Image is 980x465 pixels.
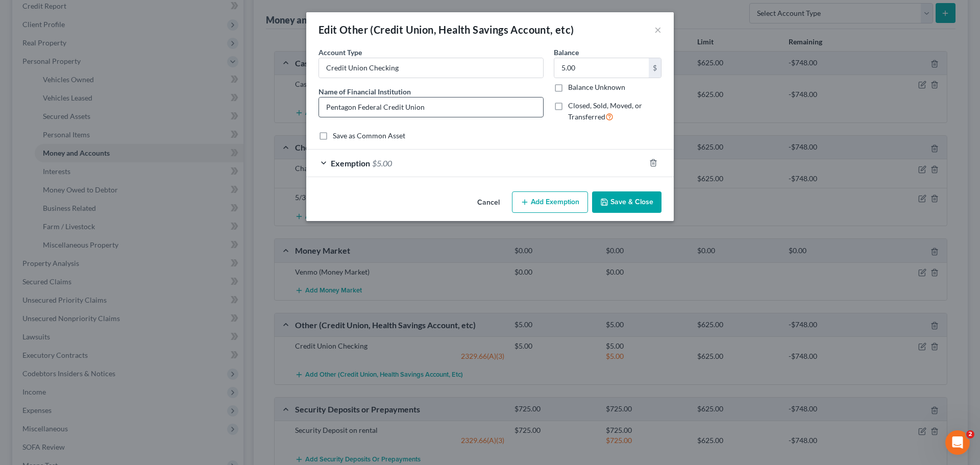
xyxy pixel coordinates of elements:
label: Save as Common Asset [333,131,405,141]
label: Balance Unknown [568,82,625,92]
span: Closed, Sold, Moved, or Transferred [568,101,642,121]
button: Add Exemption [512,191,588,213]
div: $ [649,58,661,78]
span: Exemption [331,158,370,168]
iframe: Intercom live chat [945,430,970,455]
button: Cancel [469,192,508,213]
input: Enter name... [319,97,543,117]
div: Edit Other (Credit Union, Health Savings Account, etc) [318,22,574,37]
button: Save & Close [592,191,661,213]
input: Credit Union, HSA, etc [319,58,543,78]
span: $5.00 [372,158,392,168]
input: 0.00 [554,58,649,78]
span: 2 [966,430,974,438]
button: × [654,23,661,36]
span: Name of Financial Institution [318,87,411,96]
label: Balance [554,47,579,58]
label: Account Type [318,47,362,58]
